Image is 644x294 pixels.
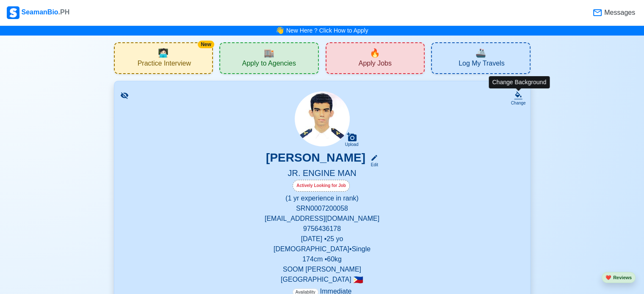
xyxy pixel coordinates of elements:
div: Change Background [489,76,550,88]
p: 174 cm • 60 kg [124,254,520,264]
span: agencies [264,47,274,59]
div: Actively Looking for Job [293,180,350,192]
span: heart [605,275,611,280]
span: .PH [58,8,70,16]
a: New Here ? Click How to Apply [286,27,368,34]
span: Apply Jobs [359,59,392,70]
div: Change [511,100,525,106]
img: Logo [7,6,19,19]
p: [DATE] • 25 yo [124,234,520,244]
div: SeamanBio [7,6,69,19]
span: bell [276,25,284,36]
p: SOOM [PERSON_NAME] [124,264,520,275]
div: Edit [367,162,378,168]
p: [DEMOGRAPHIC_DATA] • Single [124,244,520,254]
h5: JR. ENGINE MAN [124,168,520,180]
div: Upload [345,142,359,147]
span: travel [475,47,486,59]
span: Messages [603,8,635,18]
span: new [370,47,380,59]
p: 9756436178 [124,224,520,234]
p: (1 yr experience in rank) [124,193,520,203]
span: Log My Travels [459,59,504,70]
p: [GEOGRAPHIC_DATA] [124,275,520,285]
span: Practice Interview [138,59,191,70]
button: heartReviews [602,272,636,283]
p: [EMAIL_ADDRESS][DOMAIN_NAME] [124,214,520,224]
h3: [PERSON_NAME] [266,151,365,168]
span: Apply to Agencies [242,59,296,70]
span: interview [158,47,169,59]
span: 🇵🇭 [353,276,363,284]
div: New [198,41,214,48]
p: SRN 0007200058 [124,203,520,214]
